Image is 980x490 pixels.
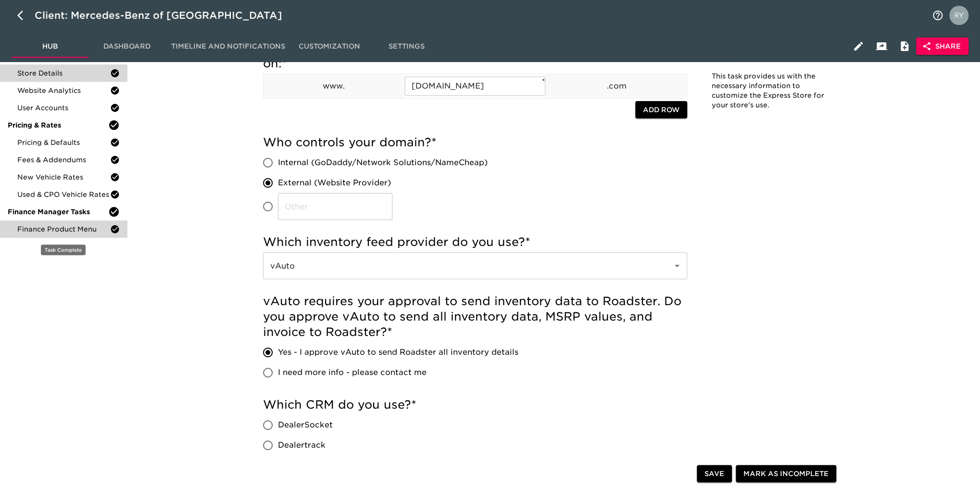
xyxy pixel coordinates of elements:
span: Internal (GoDaddy/Network Solutions/NameCheap) [278,157,488,168]
button: Save [697,465,732,483]
span: Fees & Addendums [17,155,110,165]
h5: Which CRM do you use? [263,397,687,413]
button: Edit Hub [847,35,870,58]
span: Share [924,40,961,52]
span: I need more info - please contact me [278,367,427,378]
button: Internal Notes and Comments [893,35,916,58]
span: Dealertrack [278,439,326,451]
span: Save [704,468,724,480]
span: Timeline and Notifications [171,40,285,52]
span: Add Row [643,104,679,116]
span: Customization [297,40,362,52]
button: Client View [870,35,893,58]
p: .com [546,80,687,92]
div: Client: Mercedes-Benz of [GEOGRAPHIC_DATA] [35,8,296,23]
h5: Who controls your domain? [263,135,687,150]
p: This task provides us with the necessary information to customize the Express Store for your stor... [712,72,827,110]
span: Finance Manager Tasks [8,207,108,217]
span: Pricing & Rates [8,120,108,130]
span: Used & CPO Vehicle Rates [17,190,110,199]
button: Mark as Incomplete [736,465,836,483]
button: notifications [926,4,949,27]
span: Settings [374,40,439,52]
img: Profile [949,6,968,25]
span: New Vehicle Rates [17,172,110,182]
h5: vAuto requires your approval to send inventory data to Roadster. Do you approve vAuto to send all... [263,294,687,340]
span: Yes - I approve vAuto to send Roadster all inventory details [278,347,518,358]
button: Open [670,259,684,272]
span: DealerSocket [278,419,333,431]
button: Add Row [635,101,687,119]
span: Website Analytics [17,86,110,95]
span: Pricing & Defaults [17,138,110,147]
span: External (Website Provider) [278,177,391,189]
h5: Which inventory feed provider do you use? [263,234,687,250]
button: Share [916,38,968,55]
span: User Accounts [17,103,110,113]
p: www. [264,80,404,92]
input: Other [278,193,392,220]
span: Mark as Incomplete [743,468,829,480]
span: Finance Product Menu [17,224,110,234]
span: Hub [17,40,83,52]
span: Store Details [17,68,110,78]
span: Dashboard [94,40,160,52]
